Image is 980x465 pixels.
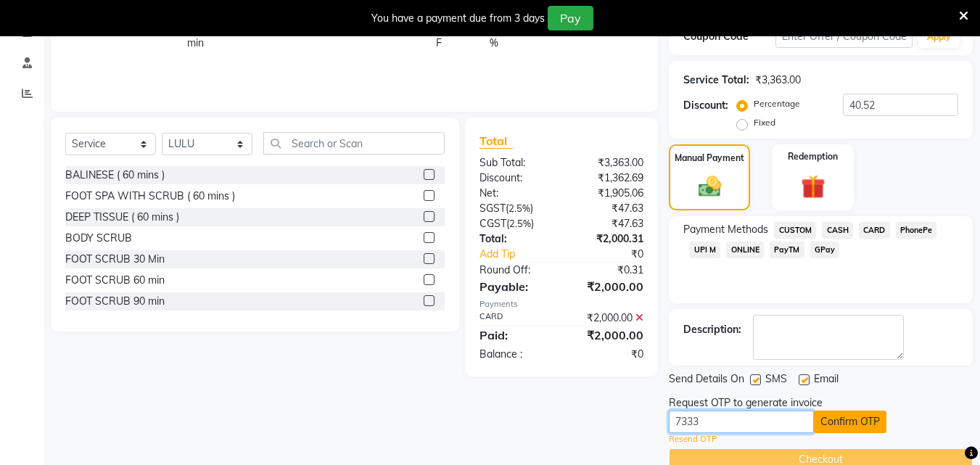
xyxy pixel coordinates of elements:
div: BALINESE ( 60 mins ) [65,168,165,183]
div: ₹2,000.00 [561,310,654,326]
label: Manual Payment [675,152,744,165]
div: BODY SCRUB [65,231,132,246]
div: ₹0 [577,247,655,262]
span: SMS [765,371,787,390]
div: ( ) [469,216,561,231]
span: Total [479,133,513,149]
span: CASH [822,222,853,239]
div: ₹1,362.69 [561,170,654,186]
div: FOOT SCRUB 30 Min [65,252,165,267]
div: FOOT SCRUB 90 min [65,294,165,309]
div: ₹2,000.00 [561,278,654,295]
div: ₹3,363.00 [561,155,654,170]
span: PayTM [770,242,804,258]
div: Coupon Code [683,29,775,44]
div: CARD [469,310,561,326]
span: 2.5% [508,202,530,214]
div: Description: [683,322,741,337]
span: Email [814,371,839,390]
img: _gift.svg [794,172,833,202]
input: Enter OTP [669,411,814,433]
div: Payments [479,298,643,310]
div: Net: [469,186,561,201]
div: Balance : [469,347,561,362]
label: Redemption [788,150,838,163]
a: Resend OTP [669,433,717,445]
span: 2.5% [509,218,531,229]
div: You have a payment due from 3 days [371,11,545,26]
div: DEEP TISSUE ( 60 mins ) [65,210,179,225]
span: Payment Methods [683,222,768,237]
div: FOOT SPA WITH SCRUB ( 60 mins ) [65,189,235,204]
div: Discount: [683,98,728,113]
div: ₹0.31 [561,263,654,278]
div: ₹0 [561,347,654,362]
div: ₹2,000.31 [561,231,654,247]
div: Request OTP to generate invoice [669,395,823,411]
span: SGST [479,202,506,215]
div: ₹1,905.06 [561,186,654,201]
div: Service Total: [683,73,749,88]
span: CARD [859,222,890,239]
div: Discount: [469,170,561,186]
div: Sub Total: [469,155,561,170]
div: ( ) [469,201,561,216]
a: Add Tip [469,247,577,262]
span: Send Details On [669,371,744,390]
span: GPay [810,242,840,258]
div: ₹47.63 [561,201,654,216]
div: Paid: [469,326,561,344]
input: Search or Scan [263,132,445,155]
label: Fixed [754,116,775,129]
input: Enter Offer / Coupon Code [775,25,913,48]
button: Pay [548,6,593,30]
label: Percentage [754,97,800,110]
div: ₹3,363.00 [755,73,801,88]
div: Total: [469,231,561,247]
div: Round Off: [469,263,561,278]
span: ONLINE [726,242,764,258]
button: Confirm OTP [814,411,886,433]
span: CGST [479,217,506,230]
span: PhonePe [896,222,937,239]
div: FOOT SCRUB 60 min [65,273,165,288]
div: ₹47.63 [561,216,654,231]
span: CUSTOM [774,222,816,239]
img: _cash.svg [691,173,728,199]
span: UPI M [689,242,720,258]
button: Apply [918,26,960,48]
div: Payable: [469,278,561,295]
div: ₹2,000.00 [561,326,654,344]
